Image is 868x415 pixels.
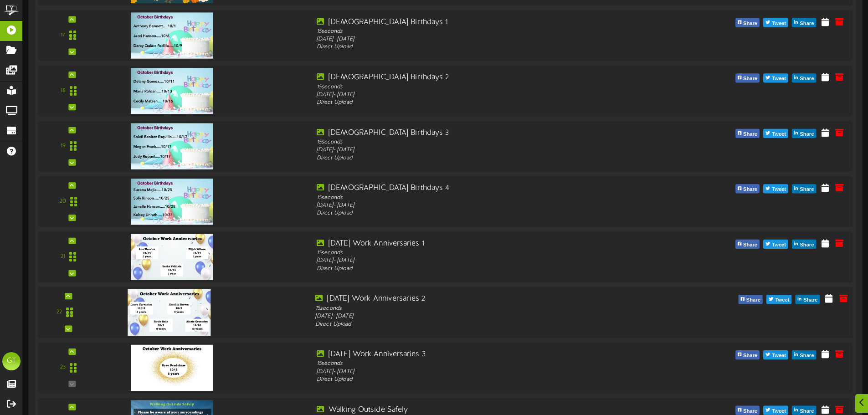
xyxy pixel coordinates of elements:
button: Share [735,184,760,193]
button: Tweet [763,129,788,138]
div: [DEMOGRAPHIC_DATA] Birthdays 3 [317,128,642,138]
button: Share [735,73,760,82]
div: [DATE] - [DATE] [317,91,642,98]
span: Tweet [770,129,788,139]
button: Share [792,129,816,138]
button: Share [735,18,760,27]
div: [DATE] Work Anniversaries 3 [317,349,642,360]
img: 8461f5e7-241a-40e8-b855-07d7c0bd520c.png [128,289,211,336]
div: GT [2,352,21,370]
button: Share [735,240,760,249]
div: Direct Upload [315,320,644,328]
span: Tweet [770,184,788,195]
img: 15fd880d-d421-45f8-9412-e50af84a4dae.png [131,345,213,391]
div: Direct Upload [317,43,642,51]
button: Tweet [763,184,788,193]
div: [DATE] Work Anniversaries 2 [315,294,644,304]
div: [DEMOGRAPHIC_DATA] Birthdays 4 [317,183,642,194]
div: 18 [61,87,66,95]
div: Direct Upload [317,99,642,107]
span: Share [741,351,759,361]
button: Share [735,350,760,359]
button: Share [796,295,820,304]
button: Tweet [763,406,788,415]
button: Share [792,406,816,415]
button: Tweet [763,73,788,82]
div: [DATE] - [DATE] [317,257,642,265]
div: [DEMOGRAPHIC_DATA] Birthdays 1 [317,17,642,27]
span: Share [741,74,759,84]
span: Tweet [770,240,788,250]
span: Share [798,351,816,361]
div: 15 seconds [315,304,644,313]
span: Share [798,240,816,250]
div: [DATE] - [DATE] [317,36,642,43]
div: 15 seconds [317,138,642,146]
button: Tweet [766,295,791,304]
div: [DEMOGRAPHIC_DATA] Birthdays 2 [317,72,642,83]
span: Share [798,19,816,29]
div: Walking Outside Safely [317,405,642,415]
img: 58669872-550b-4cb9-93e9-491680061aa6.png [131,179,213,225]
span: Tweet [770,74,788,84]
img: f40aa4c9-e877-4ea5-8786-0efcdd7ce4be.png [131,123,213,169]
span: Share [741,184,759,195]
div: 22 [56,308,62,317]
img: 70f810cf-9b68-417f-bd6d-66d67ee8f7a8.png [131,12,213,58]
button: Share [792,240,816,249]
div: 15 seconds [317,194,642,201]
div: 23 [60,364,66,372]
div: 20 [60,198,66,205]
span: Share [741,129,759,139]
div: Direct Upload [317,210,642,217]
div: [DATE] - [DATE] [317,368,642,375]
span: Share [798,184,816,195]
span: Tweet [773,295,791,305]
div: 15 seconds [317,360,642,368]
div: 15 seconds [317,249,642,257]
button: Share [792,184,816,193]
span: Share [741,240,759,250]
span: Share [801,295,819,305]
div: Direct Upload [317,376,642,384]
button: Tweet [763,350,788,359]
button: Share [792,350,816,359]
div: [DATE] Work Anniversaries 1 [317,239,642,249]
div: 15 seconds [317,83,642,91]
div: 19 [61,142,66,150]
div: [DATE] - [DATE] [317,146,642,154]
div: Direct Upload [317,154,642,162]
span: Share [741,19,759,29]
div: 15 seconds [317,27,642,35]
button: Tweet [763,18,788,27]
span: Share [745,295,762,305]
div: 21 [61,253,65,261]
button: Share [735,406,760,415]
img: 73e21cdc-3ab2-4c4a-a544-359ecb7d4388.png [131,68,213,114]
button: Share [792,73,816,82]
div: 17 [61,31,65,39]
div: [DATE] - [DATE] [317,202,642,210]
span: Share [798,74,816,84]
div: [DATE] - [DATE] [315,313,644,321]
span: Share [798,129,816,139]
button: Share [792,18,816,27]
span: Tweet [770,19,788,29]
button: Share [735,129,760,138]
span: Tweet [770,351,788,361]
img: 7d3f0525-c33f-4817-b52b-76d98c3f2dcd.png [131,234,213,280]
button: Share [738,295,763,304]
div: Direct Upload [317,265,642,272]
button: Tweet [763,240,788,249]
